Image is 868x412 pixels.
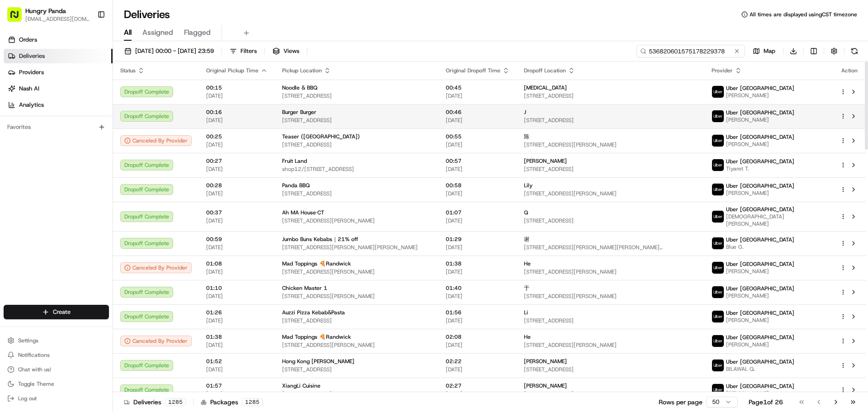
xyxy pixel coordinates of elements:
[4,49,113,63] a: Deliveries
[726,365,794,373] span: BILAWAL Q.
[446,166,509,173] span: [DATE]
[18,202,69,211] span: Knowledge Base
[282,117,431,124] span: [STREET_ADDRESS]
[4,81,113,96] a: Nash AI
[18,366,51,373] span: Chat with us!
[9,9,27,27] img: Nash
[282,309,345,316] span: Auzzi Pizza Kebab&Pasta
[524,209,528,216] span: Q
[206,390,268,398] span: [DATE]
[206,341,268,349] span: [DATE]
[28,165,73,172] span: [PERSON_NAME]
[282,236,358,243] span: Jumbo Buns Kebabs｜21% off
[124,7,170,22] h1: Deliveries
[30,140,33,147] span: •
[282,190,431,197] span: [STREET_ADDRESS]
[282,244,431,251] span: [STREET_ADDRESS][PERSON_NAME][PERSON_NAME]
[282,166,431,173] span: shop12/[STREET_ADDRESS]
[524,133,529,140] span: 陈
[712,237,724,249] img: uber-new-logo.jpeg
[75,165,78,172] span: •
[524,358,567,365] span: [PERSON_NAME]
[749,45,779,57] button: Map
[712,86,724,98] img: uber-new-logo.jpeg
[206,209,268,216] span: 00:37
[726,383,794,390] span: Uber [GEOGRAPHIC_DATA]
[446,284,509,292] span: 01:40
[283,47,299,55] span: Views
[282,209,324,216] span: Ah MA House·CT
[282,317,431,324] span: [STREET_ADDRESS]
[282,268,431,275] span: [STREET_ADDRESS][PERSON_NAME]
[9,86,25,103] img: 1736555255976-a54dd68f-1ca7-489b-9aae-adbdc363a1c4
[41,86,148,95] div: Start new chat
[524,382,567,389] span: [PERSON_NAME]
[524,217,697,224] span: [STREET_ADDRESS]
[524,317,697,324] span: [STREET_ADDRESS]
[726,292,794,299] span: [PERSON_NAME]
[9,156,24,170] img: Asif Zaman Khan
[726,390,794,397] span: [PERSON_NAME]
[18,380,54,388] span: Toggle Theme
[18,165,25,172] img: 1736555255976-a54dd68f-1ca7-489b-9aae-adbdc363a1c4
[446,268,509,275] span: [DATE]
[712,110,724,122] img: uber-new-logo.jpeg
[712,286,724,298] img: uber-new-logo.jpeg
[282,141,431,148] span: [STREET_ADDRESS]
[446,157,509,165] span: 00:57
[154,89,165,100] button: Start new chat
[446,390,509,398] span: [DATE]
[24,58,149,68] input: Clear
[840,67,859,74] div: Action
[206,333,268,341] span: 01:38
[712,184,724,195] img: uber-new-logo.jpeg
[25,6,66,15] span: Hungry Panda
[446,333,509,341] span: 02:08
[242,398,263,406] div: 1285
[25,15,90,23] span: [EMAIL_ADDRESS][DOMAIN_NAME]
[712,335,724,347] img: uber-new-logo.jpeg
[206,67,259,74] span: Original Pickup Time
[4,392,109,405] button: Log out
[764,47,775,55] span: Map
[35,140,56,147] span: 8月15日
[524,141,697,148] span: [STREET_ADDRESS][PERSON_NAME]
[524,157,567,165] span: [PERSON_NAME]
[269,45,303,57] button: Views
[750,11,857,18] span: All times are displayed using CST timezone
[446,209,509,216] span: 01:07
[206,109,268,116] span: 00:16
[124,398,186,407] div: Deliveries
[120,135,192,146] button: Canceled By Provider
[4,363,109,376] button: Chat with us!
[5,199,73,215] a: 📗Knowledge Base
[446,133,509,140] span: 00:55
[726,158,794,165] span: Uber [GEOGRAPHIC_DATA]
[18,351,50,359] span: Notifications
[524,236,529,243] span: 谢
[282,67,322,74] span: Pickup Location
[282,358,354,365] span: ⁠Hong Kong [PERSON_NAME]
[524,366,697,373] span: [STREET_ADDRESS]
[4,378,109,390] button: Toggle Theme
[282,260,351,267] span: Mad Toppings 🍕Randwick
[19,68,44,76] span: Providers
[446,236,509,243] span: 01:29
[18,395,37,402] span: Log out
[206,244,268,251] span: [DATE]
[206,217,268,224] span: [DATE]
[726,109,794,116] span: Uber [GEOGRAPHIC_DATA]
[446,67,500,74] span: Original Dropoff Time
[206,284,268,292] span: 01:10
[206,236,268,243] span: 00:59
[726,206,794,213] span: Uber [GEOGRAPHIC_DATA]
[446,182,509,189] span: 00:58
[206,358,268,365] span: 01:52
[80,165,98,172] span: 8月7日
[726,334,794,341] span: Uber [GEOGRAPHIC_DATA]
[120,262,192,273] button: Canceled By Provider
[446,366,509,373] span: [DATE]
[120,336,192,346] button: Canceled By Provider
[140,116,165,127] button: See all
